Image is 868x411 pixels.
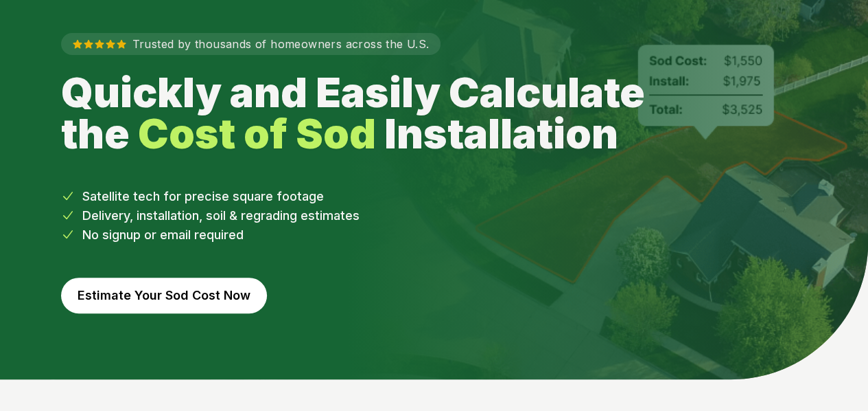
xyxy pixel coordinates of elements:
button: Estimate Your Sod Cost Now [61,278,267,313]
li: Satellite tech for precise square footage [61,187,808,206]
p: Trusted by thousands of homeowners across the U.S. [61,33,441,55]
strong: Cost of Sod [138,109,376,158]
li: No signup or email required [61,225,808,245]
li: Delivery, installation, soil & regrading [61,206,808,225]
span: estimates [301,208,360,223]
h1: Quickly and Easily Calculate the Installation [61,71,676,154]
